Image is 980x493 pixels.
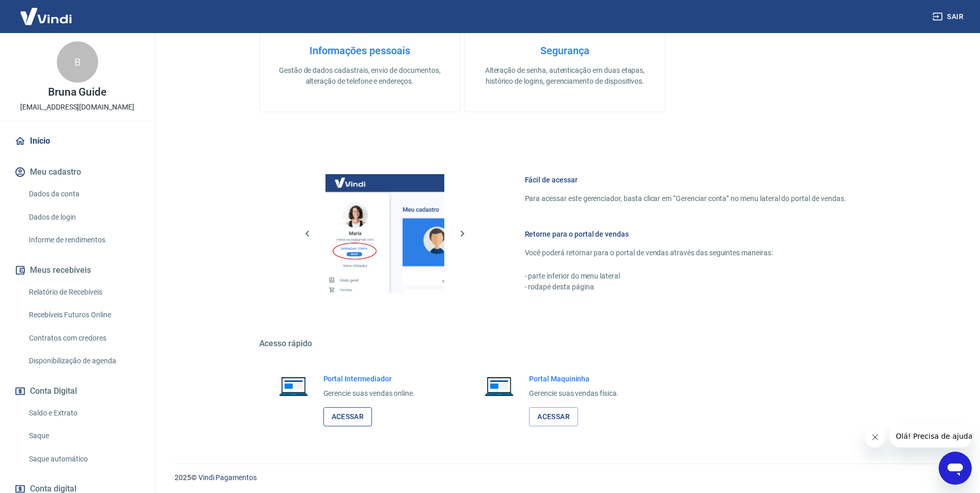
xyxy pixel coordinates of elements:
[323,407,372,426] a: Acessar
[276,65,443,87] p: Gestão de dados cadastrais, envio de documentos, alteração de telefone e endereços.
[325,174,444,293] img: Imagem da dashboard mostrando o botão de gerenciar conta na sidebar no lado esquerdo
[25,229,142,251] a: Informe de rendimentos
[529,407,578,426] a: Acessar
[323,388,415,399] p: Gerencie suas vendas online.
[525,248,846,258] p: Você poderá retornar para o portal de vendas através das seguintes maneiras:
[525,193,846,204] p: Para acessar este gerenciador, basta clicar em “Gerenciar conta” no menu lateral do portal de ven...
[865,427,885,448] iframe: Fechar mensagem
[323,374,415,384] h6: Portal Intermediador
[529,388,619,399] p: Gerencie suas vendas física.
[481,65,648,87] p: Alteração de senha, autenticação em duas etapas, histórico de logins, gerenciamento de dispositivos.
[525,175,846,185] h6: Fácil de acessar
[25,328,142,349] a: Contratos com credores
[259,338,871,349] h5: Acesso rápido
[25,183,142,205] a: Dados da conta
[25,403,142,424] a: Saldo e Extrato
[12,161,142,183] button: Meu cadastro
[525,229,846,239] h6: Retorne para o portal de vendas
[57,41,98,83] div: B
[525,271,846,282] p: - parte inferior do menu lateral
[25,449,142,470] a: Saque automático
[529,374,619,384] h6: Portal Maquininha
[25,282,142,303] a: Relatório de Recebíveis
[25,350,142,372] a: Disponibilização de agenda
[20,102,134,113] p: [EMAIL_ADDRESS][DOMAIN_NAME]
[12,380,142,403] button: Conta Digital
[272,374,315,398] img: Imagem de um notebook aberto
[175,472,955,483] p: 2025 ©
[12,259,142,282] button: Meus recebíveis
[525,282,846,292] p: - rodapé desta página
[6,7,87,16] span: Olá! Precisa de ajuda?
[939,452,972,485] iframe: Botão para abrir a janela de mensagens
[12,130,142,152] a: Início
[930,7,968,26] button: Sair
[25,304,142,326] a: Recebíveis Futuros Online
[481,44,648,57] h4: Segurança
[198,473,257,482] a: Vindi Pagamentos
[477,374,521,398] img: Imagem de um notebook aberto
[25,425,142,446] a: Saque
[25,207,142,228] a: Dados de login
[890,425,972,448] iframe: Mensagem da empresa
[48,87,106,98] p: Bruna Guide
[276,44,443,57] h4: Informações pessoais
[12,1,80,32] img: Vindi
